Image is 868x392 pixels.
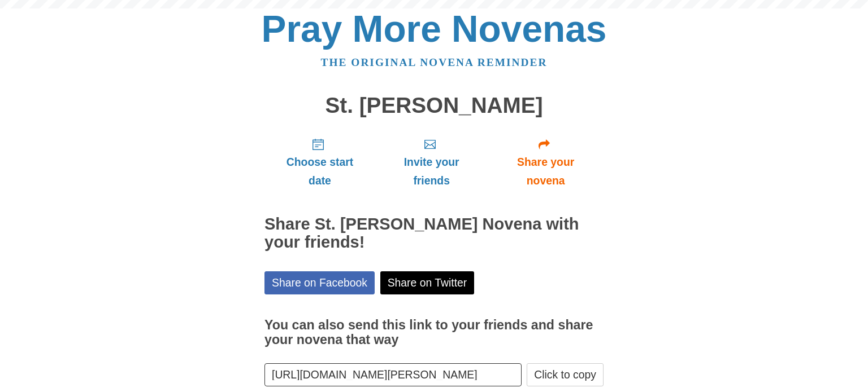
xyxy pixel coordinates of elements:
a: Share on Twitter [380,271,475,294]
button: Click to copy [527,363,604,386]
h1: St. [PERSON_NAME] [264,94,604,118]
span: Share your novena [499,153,592,190]
a: Choose start date [264,129,375,196]
a: Share on Facebook [264,271,375,294]
h3: You can also send this link to your friends and share your novena that way [264,318,604,347]
span: Choose start date [276,153,364,190]
span: Invite your friends [387,153,476,190]
h2: Share St. [PERSON_NAME] Novena with your friends! [264,215,604,252]
a: Invite your friends [375,129,488,196]
a: Pray More Novenas [262,8,607,50]
a: Share your novena [488,129,604,196]
a: The original novena reminder [321,56,548,68]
